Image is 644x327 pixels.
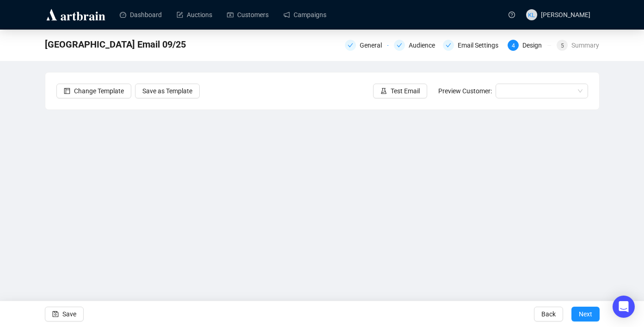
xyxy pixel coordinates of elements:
a: Campaigns [283,3,326,27]
span: save [52,311,59,317]
button: Save [45,307,84,321]
span: Save [62,301,76,327]
div: Email Settings [458,40,504,51]
span: Test Email [391,86,420,96]
button: Back [534,307,563,321]
img: logo [45,7,107,22]
span: check [446,42,451,48]
span: [PERSON_NAME] [541,11,590,18]
div: Design [522,40,547,51]
span: layout [64,88,70,94]
button: Test Email [373,84,427,98]
div: Audience [409,40,441,51]
span: KL [528,10,535,19]
button: Save as Template [135,84,200,98]
span: Next [579,301,592,327]
div: Summary [571,40,599,51]
div: Email Settings [443,40,502,51]
span: check [397,42,402,48]
span: Preview Customer: [438,87,492,95]
span: experiment [380,88,387,94]
a: Customers [227,3,269,27]
span: Downtown Abbey Email 09/25 [45,37,186,52]
span: Back [541,301,556,327]
div: 5Summary [557,40,599,51]
span: Save as Template [142,86,192,96]
span: Change Template [74,86,124,96]
div: 4Design [508,40,551,51]
span: 4 [512,42,515,49]
span: 5 [561,42,564,49]
a: Dashboard [120,3,162,27]
a: Auctions [177,3,212,27]
button: Next [571,307,600,321]
button: Change Template [56,84,131,98]
span: question-circle [509,12,515,18]
div: Audience [394,40,437,51]
div: General [345,40,388,51]
span: check [348,42,353,48]
div: General [360,40,387,51]
div: Open Intercom Messenger [613,296,635,318]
